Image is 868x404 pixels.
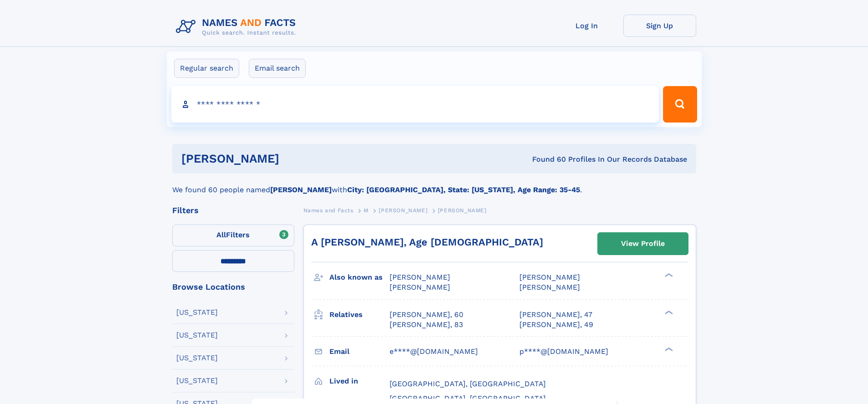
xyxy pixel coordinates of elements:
[172,15,303,39] img: Logo Names and Facts
[390,273,450,281] span: [PERSON_NAME]
[663,346,673,352] div: ❯
[663,86,697,123] button: Search Button
[438,207,487,214] span: [PERSON_NAME]
[181,153,406,164] h1: [PERSON_NAME]
[216,230,226,239] span: All
[176,354,218,362] div: [US_STATE]
[390,379,546,388] span: [GEOGRAPHIC_DATA], [GEOGRAPHIC_DATA]
[329,373,390,389] h3: Lived in
[172,174,696,195] div: We found 60 people named with .
[171,86,659,123] input: search input
[303,205,354,216] a: Names and Facts
[519,310,592,320] a: [PERSON_NAME], 47
[174,59,239,78] label: Regular search
[172,225,294,246] label: Filters
[329,344,390,359] h3: Email
[663,309,673,315] div: ❯
[364,205,369,216] a: M
[329,307,390,322] h3: Relatives
[621,233,665,254] div: View Profile
[663,272,673,278] div: ❯
[598,233,688,255] a: View Profile
[364,207,369,214] span: M
[176,332,218,339] div: [US_STATE]
[550,15,623,37] a: Log In
[623,15,696,37] a: Sign Up
[390,320,463,330] a: [PERSON_NAME], 83
[406,154,687,164] div: Found 60 Profiles In Our Records Database
[390,283,450,291] span: [PERSON_NAME]
[379,205,427,216] a: [PERSON_NAME]
[172,283,294,291] div: Browse Locations
[172,206,294,215] div: Filters
[270,185,332,194] b: [PERSON_NAME]
[176,309,218,316] div: [US_STATE]
[311,236,543,248] a: A [PERSON_NAME], Age [DEMOGRAPHIC_DATA]
[519,320,593,330] a: [PERSON_NAME], 49
[249,59,306,78] label: Email search
[176,377,218,384] div: [US_STATE]
[519,283,580,291] span: [PERSON_NAME]
[379,207,427,214] span: [PERSON_NAME]
[390,310,463,320] a: [PERSON_NAME], 60
[390,394,546,403] span: [GEOGRAPHIC_DATA], [GEOGRAPHIC_DATA]
[519,273,580,281] span: [PERSON_NAME]
[347,185,580,194] b: City: [GEOGRAPHIC_DATA], State: [US_STATE], Age Range: 35-45
[329,270,390,285] h3: Also known as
